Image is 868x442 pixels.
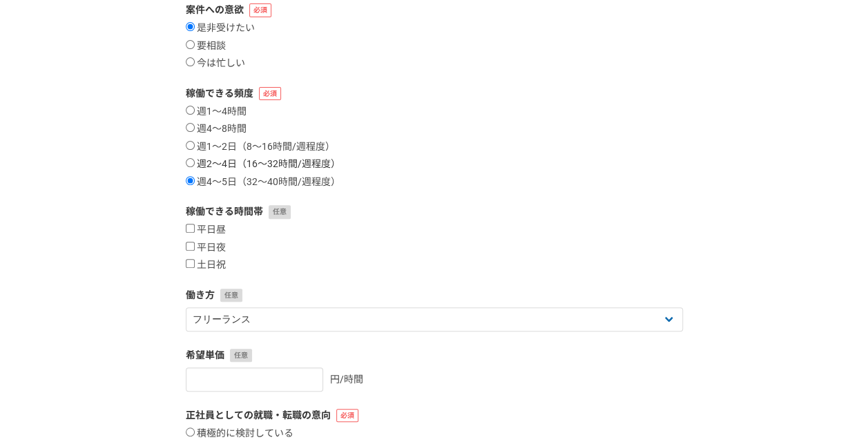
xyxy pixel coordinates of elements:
input: 平日夜 [186,242,195,251]
label: 是非受けたい [186,22,255,35]
label: 週1〜4時間 [186,106,247,118]
input: 週1〜2日（8〜16時間/週程度） [186,141,195,150]
label: 案件への意欲 [186,3,683,17]
label: 今は忙しい [186,57,245,70]
input: 土日祝 [186,259,195,268]
input: 週4〜8時間 [186,123,195,132]
label: 土日祝 [186,259,226,271]
label: 平日夜 [186,242,226,254]
label: 週2〜4日（16〜32時間/週程度） [186,158,340,171]
label: 平日昼 [186,224,226,236]
label: 稼働できる頻度 [186,86,683,101]
input: 是非受けたい [186,22,195,31]
input: 週2〜4日（16〜32時間/週程度） [186,158,195,167]
input: 週1〜4時間 [186,106,195,115]
input: 要相談 [186,40,195,49]
label: 正社員としての就職・転職の意向 [186,408,683,423]
input: 平日昼 [186,224,195,233]
label: 稼働できる時間帯 [186,204,683,219]
label: 要相談 [186,40,226,52]
input: 週4〜5日（32〜40時間/週程度） [186,176,195,185]
input: 積極的に検討している [186,427,195,436]
label: 週4〜5日（32〜40時間/週程度） [186,176,340,189]
span: 円/時間 [330,374,363,385]
input: 今は忙しい [186,57,195,66]
label: 週1〜2日（8〜16時間/週程度） [186,141,335,153]
label: 働き方 [186,288,683,302]
label: 積極的に検討している [186,427,293,440]
label: 希望単価 [186,348,683,363]
label: 週4〜8時間 [186,123,247,135]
